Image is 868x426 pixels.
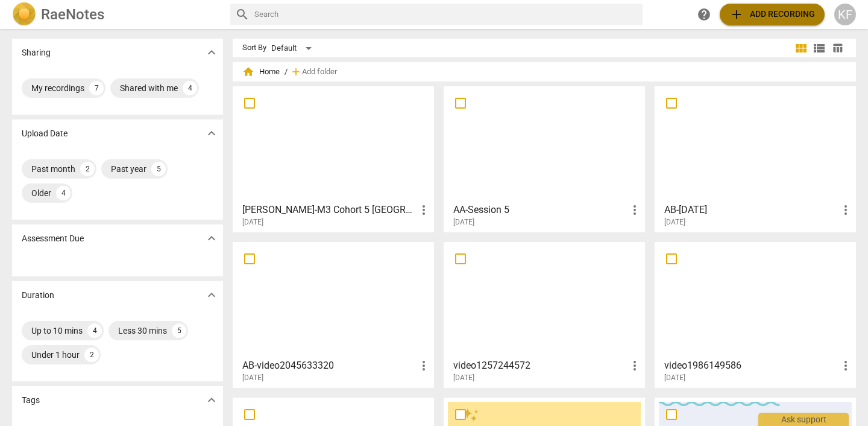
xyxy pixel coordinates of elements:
h3: Katie Frazer-M3 Cohort 5 Spain 2025 [242,203,417,217]
span: view_module [794,41,808,56]
p: Upload Date [22,127,68,140]
div: 5 [151,162,166,176]
div: 7 [89,81,104,95]
div: Less 30 mins [118,325,167,337]
p: Assessment Due [22,232,84,245]
a: AB-video2045633320[DATE] [237,246,430,383]
span: table_chart [832,42,843,54]
div: Default [271,39,316,58]
span: [DATE] [664,373,685,383]
span: expand_more [204,288,219,302]
button: Show more [203,229,221,247]
a: AB-[DATE][DATE] [659,91,852,227]
span: add [729,7,744,22]
div: 5 [172,323,186,338]
button: Show more [203,391,221,409]
div: 4 [183,81,197,95]
span: more_vert [627,203,642,217]
span: expand_more [204,231,219,246]
span: Add folder [302,68,337,77]
span: expand_more [204,393,219,407]
h2: RaeNotes [41,6,104,23]
div: Under 1 hour [31,349,80,361]
a: [PERSON_NAME]-M3 Cohort 5 [GEOGRAPHIC_DATA] 2025[DATE] [237,91,430,227]
a: video1986149586[DATE] [659,246,852,383]
button: KF [834,4,856,25]
span: more_vert [417,203,431,217]
div: Past year [111,163,146,175]
span: [DATE] [664,217,685,227]
button: List view [810,39,828,57]
button: Show more [203,124,221,142]
button: Tile view [792,39,810,57]
h3: AA-Session 5 [453,203,627,217]
span: search [235,7,250,22]
span: home [242,66,254,78]
span: expand_more [204,126,219,141]
input: Search [254,5,638,24]
div: Past month [31,163,75,175]
span: more_vert [417,358,431,373]
p: Sharing [22,46,51,59]
div: Older [31,187,51,199]
img: Logo [12,2,36,27]
div: Sort By [242,43,266,52]
div: My recordings [31,82,84,94]
span: [DATE] [242,373,263,383]
div: Up to 10 mins [31,325,83,337]
span: [DATE] [453,373,474,383]
span: Home [242,66,280,78]
a: LogoRaeNotes [12,2,221,27]
button: Show more [203,43,221,62]
span: more_vert [838,203,853,217]
div: 2 [84,348,99,362]
div: Shared with me [120,82,178,94]
a: video1257244572[DATE] [448,246,641,383]
span: / [285,68,288,77]
span: expand_more [204,45,219,60]
div: 4 [87,323,102,338]
button: Upload [720,4,825,25]
button: Show more [203,286,221,304]
span: add [290,66,302,78]
div: Ask support [758,413,849,426]
span: [DATE] [453,217,474,227]
h3: AB-video2045633320 [242,358,417,373]
h3: video1986149586 [664,358,838,373]
span: more_vert [838,358,853,373]
button: Table view [828,39,846,57]
span: view_list [812,41,826,56]
span: more_vert [627,358,642,373]
p: Duration [22,289,54,302]
span: help [697,7,711,22]
p: Tags [22,394,40,407]
a: AA-Session 5[DATE] [448,91,641,227]
h3: AB-Tue 8 Jul [664,203,838,217]
span: [DATE] [242,217,263,227]
div: 4 [56,186,71,200]
h3: video1257244572 [453,358,627,373]
span: Add recording [729,7,815,22]
a: Help [693,4,715,25]
div: 2 [80,162,95,176]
